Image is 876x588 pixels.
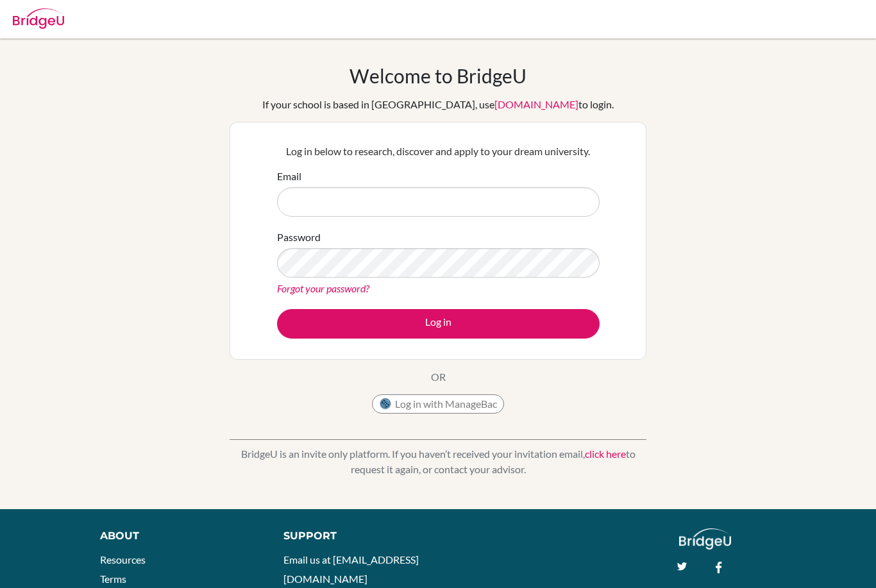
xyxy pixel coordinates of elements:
a: Terms [100,573,126,585]
p: Log in below to research, discover and apply to your dream university. [277,144,600,159]
p: OR [431,369,446,385]
a: Email us at [EMAIL_ADDRESS][DOMAIN_NAME] [283,553,419,585]
h1: Welcome to BridgeU [350,64,526,87]
img: Bridge-U [13,8,64,29]
a: Forgot your password? [277,282,369,294]
div: Support [283,528,425,544]
a: Resources [100,553,146,566]
label: Password [277,230,321,245]
p: BridgeU is an invite only platform. If you haven’t received your invitation email, to request it ... [230,446,646,477]
button: Log in with ManageBac [372,394,504,414]
button: Log in [277,309,600,339]
a: click here [585,448,626,460]
a: [DOMAIN_NAME] [494,98,578,110]
div: About [100,528,255,544]
div: If your school is based in [GEOGRAPHIC_DATA], use to login. [262,97,614,112]
label: Email [277,169,301,184]
img: logo_white@2x-f4f0deed5e89b7ecb1c2cc34c3e3d731f90f0f143d5ea2071677605dd97b5244.png [679,528,731,550]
